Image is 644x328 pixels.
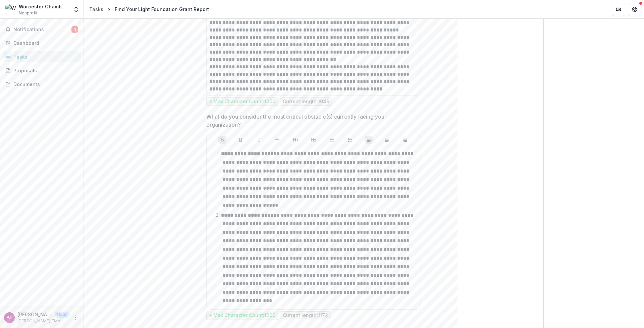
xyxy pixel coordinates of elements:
[7,315,12,320] div: Ariana Falk
[255,136,263,144] button: Italicize
[71,314,79,322] button: More
[283,99,329,105] p: Current length: 1049
[328,136,336,144] button: Bullet List
[383,136,391,144] button: Align Center
[13,53,75,60] div: Tasks
[236,136,245,144] button: Underline
[310,136,318,144] button: Heading 2
[3,79,81,90] a: Documents
[291,136,300,144] button: Heading 1
[346,136,354,144] button: Ordered List
[628,3,641,16] button: Get Help
[213,99,275,105] p: Max Character Count: 1200
[273,136,281,144] button: Strike
[89,6,103,13] div: Tasks
[13,40,75,47] div: Dashboard
[283,313,328,318] p: Current length: 1172
[71,3,81,16] button: Open entity switcher
[71,26,78,33] span: 1
[115,6,209,13] div: Find Your Light Foundation Grant Report
[3,51,81,62] a: Tasks
[206,113,417,129] p: What do you consider the most critical obstacle(s) currently facing your organization?
[365,136,373,144] button: Align Left
[612,3,625,16] button: Partners
[3,24,81,35] button: Notifications1
[19,10,38,16] span: Nonprofit
[17,318,69,324] p: [PERSON_NAME][EMAIL_ADDRESS][DOMAIN_NAME]
[87,4,106,14] a: Tasks
[55,312,69,318] p: User
[17,311,52,318] p: [PERSON_NAME]
[5,4,16,15] img: Worcester Chamber Music Society, Inc.
[13,27,71,32] span: Notifications
[213,313,275,318] p: Max Character Count: 1200
[87,4,212,14] nav: breadcrumb
[19,3,69,10] div: Worcester Chamber Music Society, Inc.
[3,38,81,49] a: Dashboard
[13,81,75,88] div: Documents
[401,136,409,144] button: Align Right
[218,136,226,144] button: Bold
[3,65,81,76] a: Proposals
[13,67,75,74] div: Proposals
